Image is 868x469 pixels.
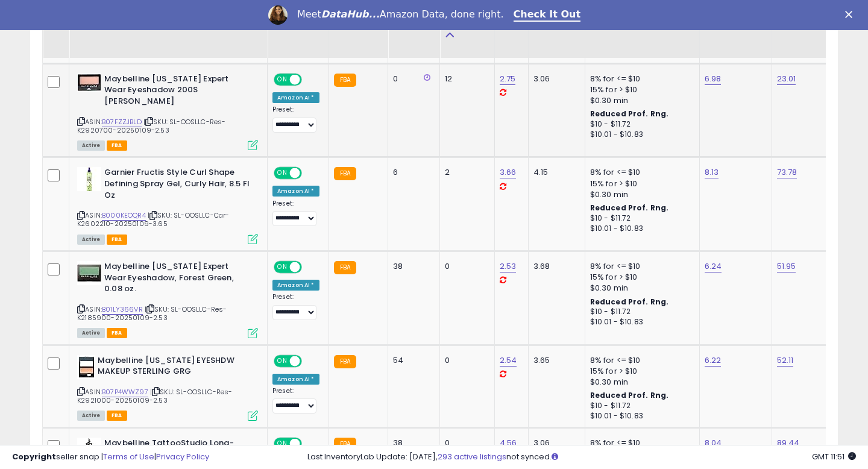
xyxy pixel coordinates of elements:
[77,261,101,285] img: 51f+bJFn70L._SL40_.jpg
[533,261,576,272] div: 3.68
[77,117,225,135] span: | SKU: SL-OOSLLC-Res-K2920700-20250109-2.53
[334,167,356,180] small: FBA
[275,262,290,272] span: ON
[107,140,127,151] span: FBA
[77,74,101,92] img: 41U6e0790JL._SL40_.jpg
[777,73,796,85] a: 23.01
[590,317,690,327] div: $10.01 - $10.83
[777,166,797,178] a: 73.78
[393,355,430,366] div: 54
[393,74,430,84] div: 0
[705,260,722,272] a: 6.24
[590,390,669,400] b: Reduced Prof. Rng.
[334,261,356,274] small: FBA
[300,168,319,178] span: OFF
[77,411,105,421] span: All listings currently available for purchase on Amazon
[393,167,430,178] div: 6
[98,355,244,380] b: Maybelline [US_STATE] EYESHDW MAKEUP STERLING GRG
[500,73,516,85] a: 2.75
[77,140,105,151] span: All listings currently available for purchase on Amazon
[590,74,690,84] div: 8% for <= $10
[500,354,517,367] a: 2.54
[156,451,209,462] a: Privacy Policy
[77,74,258,150] div: ASIN:
[102,304,143,315] a: B01LY366VR
[102,387,148,397] a: B07P4WWZ97
[590,224,690,234] div: $10.01 - $10.83
[275,168,290,178] span: ON
[590,297,669,307] b: Reduced Prof. Rng.
[272,186,319,197] div: Amazon AI *
[272,374,319,385] div: Amazon AI *
[12,451,56,462] strong: Copyright
[321,8,380,20] i: DataHub...
[297,8,504,20] div: Meet Amazon Data, done right.
[107,234,127,245] span: FBA
[445,261,485,272] div: 0
[590,261,690,272] div: 8% for <= $10
[845,11,857,18] div: Close
[104,74,251,110] b: Maybelline [US_STATE] Expert Wear Eyeshadow 200S [PERSON_NAME]
[705,354,722,367] a: 6.22
[268,5,288,25] img: Profile image for Georgie
[272,293,319,320] div: Preset:
[705,166,719,178] a: 8.13
[777,260,796,272] a: 51.95
[533,355,576,366] div: 3.65
[300,356,319,366] span: OFF
[272,387,319,414] div: Preset:
[500,260,517,272] a: 2.53
[275,356,290,366] span: ON
[500,166,517,178] a: 3.66
[77,167,258,243] div: ASIN:
[107,411,127,421] span: FBA
[102,210,146,221] a: B000KEOQR4
[590,84,690,95] div: 15% for > $10
[77,355,258,420] div: ASIN:
[514,8,581,22] a: Check It Out
[590,119,690,130] div: $10 - $11.72
[104,261,251,298] b: Maybelline [US_STATE] Expert Wear Eyeshadow, Forest Green, 0.08 oz.
[12,452,209,463] div: seller snap | |
[272,105,319,133] div: Preset:
[705,73,722,85] a: 6.98
[445,355,485,366] div: 0
[307,452,856,463] div: Last InventoryLab Update: [DATE], not synced.
[334,74,356,87] small: FBA
[77,234,105,245] span: All listings currently available for purchase on Amazon
[275,74,290,84] span: ON
[590,130,690,140] div: $10.01 - $10.83
[590,178,690,189] div: 15% for > $10
[590,307,690,317] div: $10 - $11.72
[590,355,690,366] div: 8% for <= $10
[77,328,105,338] span: All listings currently available for purchase on Amazon
[77,387,232,405] span: | SKU: SL-OOSLLC-Res-K2921000-20250109-2.53
[590,95,690,106] div: $0.30 min
[272,92,319,103] div: Amazon AI *
[334,355,356,368] small: FBA
[77,355,95,379] img: 41681gt+jZL._SL40_.jpg
[77,167,101,191] img: 31LwQWOdRpL._SL40_.jpg
[102,117,142,127] a: B07FZZJBLD
[77,304,227,323] span: | SKU: SL-OOSLLC-Res-K2185900-20250109-2.53
[590,272,690,283] div: 15% for > $10
[445,74,485,84] div: 12
[590,189,690,200] div: $0.30 min
[438,451,506,462] a: 293 active listings
[590,167,690,178] div: 8% for <= $10
[812,451,856,462] span: 2025-09-9 11:51 GMT
[300,74,319,84] span: OFF
[77,261,258,337] div: ASIN:
[272,280,319,291] div: Amazon AI *
[590,366,690,377] div: 15% for > $10
[300,262,319,272] span: OFF
[272,200,319,227] div: Preset:
[590,401,690,411] div: $10 - $11.72
[77,210,229,228] span: | SKU: SL-OOSLLC-Car-K2602210-20250109-3.65
[590,283,690,294] div: $0.30 min
[107,328,127,338] span: FBA
[104,167,251,204] b: Garnier Fructis Style Curl Shape Defining Spray Gel, Curly Hair, 8.5 Fl Oz
[590,203,669,213] b: Reduced Prof. Rng.
[590,109,669,119] b: Reduced Prof. Rng.
[590,377,690,388] div: $0.30 min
